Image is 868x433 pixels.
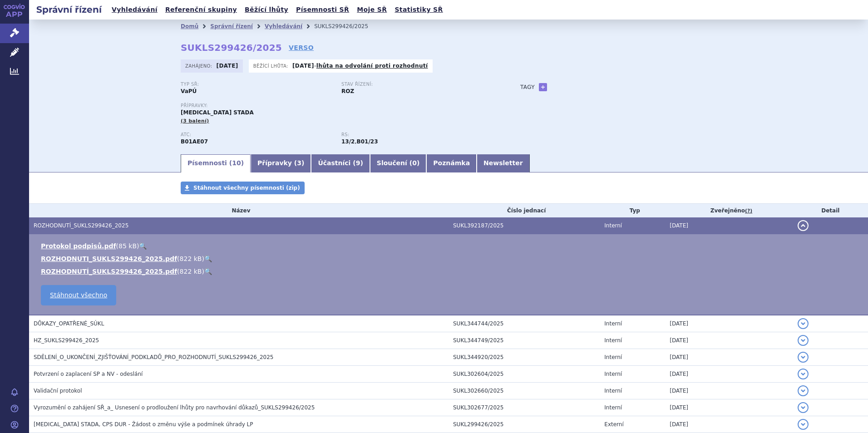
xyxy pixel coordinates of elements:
[798,402,809,413] button: detail
[41,268,177,275] a: ROZHODNUTÍ_SUKLS299426_2025.pdf
[204,268,212,275] a: 🔍
[181,23,198,30] a: Domů
[798,352,809,363] button: detail
[34,337,99,344] span: HZ_SUKLS299426_2025
[210,23,253,30] a: Správní řízení
[181,132,332,138] p: ATC:
[314,20,380,33] li: SUKLS299426/2025
[292,62,428,69] p: -
[181,88,197,94] strong: VaPÚ
[449,416,600,433] td: SUKL299426/2025
[34,222,128,229] span: ROZHODNUTÍ_SUKLS299426_2025
[185,62,214,69] span: Zahájeno:
[600,204,665,217] th: Typ
[449,399,600,416] td: SUKL302677/2025
[793,204,868,217] th: Detail
[41,254,859,263] li: ( )
[34,354,273,360] span: SDĚLENÍ_O_UKONČENÍ_ZJIŠŤOVÁNÍ_PODKLADŮ_PRO_ROZHODNUTÍ_SUKLS299426_2025
[181,82,332,87] p: Typ SŘ:
[34,371,143,377] span: Potvrzení o zaplacení SP a NV - odeslání
[251,154,311,172] a: Přípravky (3)
[370,154,426,172] a: Sloučení (0)
[798,335,809,346] button: detail
[449,366,600,383] td: SUKL302604/2025
[139,242,147,250] a: 🔍
[604,320,622,327] span: Interní
[316,63,428,69] a: lhůta na odvolání proti rozhodnutí
[449,217,600,234] td: SUKL392187/2025
[745,208,752,214] abbr: (?)
[539,83,547,91] a: +
[341,132,502,146] div: ,
[180,255,202,262] span: 822 kB
[449,383,600,399] td: SUKL302660/2025
[449,315,600,332] td: SUKL344744/2025
[665,315,793,332] td: [DATE]
[665,366,793,383] td: [DATE]
[181,42,282,53] strong: SUKLS299426/2025
[449,204,600,217] th: Číslo jednací
[181,109,254,116] span: [MEDICAL_DATA] STADA
[118,242,137,250] span: 85 kB
[449,349,600,366] td: SUKL344920/2025
[665,349,793,366] td: [DATE]
[181,118,209,124] span: (3 balení)
[604,371,622,377] span: Interní
[341,138,355,145] strong: léčiva k terapii nebo k profylaxi tromboembolických onemocnění, přímé inhibitory faktoru Xa a tro...
[109,4,160,16] a: Vyhledávání
[232,159,241,167] span: 10
[357,138,378,145] strong: gatrany a xabany vyšší síly
[181,154,251,172] a: Písemnosti (10)
[34,404,315,411] span: Vyrozumění o zahájení SŘ_a_ Usnesení o prodloužení lhůty pro navrhování důkazů_SUKLS299426/2025
[181,103,502,108] p: Přípravky:
[34,320,104,327] span: DŮKAZY_OPATŘENÉ_SÚKL
[356,159,360,167] span: 9
[34,421,253,428] span: DABIGATRAN ETEXILATE STADA, CPS DUR - Žádost o změnu výše a podmínek úhrady LP
[665,416,793,433] td: [DATE]
[604,388,622,394] span: Interní
[341,88,354,94] strong: ROZ
[29,3,109,16] h2: Správní řízení
[193,185,300,191] span: Stáhnout všechny písemnosti (zip)
[798,369,809,379] button: detail
[181,138,208,145] strong: DABIGATRAN-ETEXILÁT
[311,154,370,172] a: Účastníci (9)
[665,204,793,217] th: Zveřejněno
[604,354,622,360] span: Interní
[265,23,302,30] a: Vyhledávání
[604,404,622,411] span: Interní
[426,154,477,172] a: Poznámka
[293,4,352,16] a: Písemnosti SŘ
[297,159,301,167] span: 3
[180,268,202,275] span: 822 kB
[604,222,622,229] span: Interní
[41,255,177,262] a: ROZHODNUTI_SUKLS299426_2025.pdf
[477,154,530,172] a: Newsletter
[163,4,240,16] a: Referenční skupiny
[217,63,238,69] strong: [DATE]
[41,242,116,250] a: Protokol podpisů.pdf
[604,421,623,428] span: Externí
[242,4,291,16] a: Běžící lhůty
[392,4,445,16] a: Statistiky SŘ
[665,399,793,416] td: [DATE]
[341,82,493,87] p: Stav řízení:
[449,332,600,349] td: SUKL344749/2025
[34,388,82,394] span: Validační protokol
[292,63,314,69] strong: [DATE]
[41,285,116,305] a: Stáhnout všechno
[798,220,809,231] button: detail
[604,337,622,344] span: Interní
[412,159,417,167] span: 0
[665,332,793,349] td: [DATE]
[41,267,859,276] li: ( )
[520,82,535,93] h3: Tagy
[665,217,793,234] td: [DATE]
[204,255,212,262] a: 🔍
[665,383,793,399] td: [DATE]
[289,43,314,52] a: VERSO
[798,419,809,430] button: detail
[354,4,390,16] a: Moje SŘ
[253,62,290,69] span: Běžící lhůta:
[181,182,305,194] a: Stáhnout všechny písemnosti (zip)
